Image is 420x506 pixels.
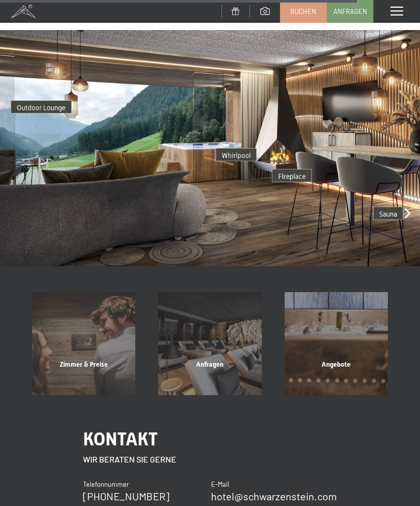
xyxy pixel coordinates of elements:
[321,360,351,368] span: Angebote
[83,454,176,464] span: Wir beraten Sie gerne
[211,480,229,488] span: E-Mail
[273,292,399,395] a: Neuheiten im Schwarzenstein Angebote
[281,1,326,22] a: Buchen
[211,490,337,502] a: hotel@schwarzenstein.com
[333,7,367,16] span: Anfragen
[83,490,170,502] a: [PHONE_NUMBER]
[83,428,158,450] span: Kontakt
[327,1,373,22] a: Anfragen
[83,480,129,488] span: Telefonnummer
[60,360,108,368] span: Zimmer & Preise
[290,7,316,16] span: Buchen
[147,292,273,395] a: Neuheiten im Schwarzenstein Anfragen
[21,292,147,395] a: Neuheiten im Schwarzenstein Zimmer & Preise
[196,360,223,368] span: Anfragen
